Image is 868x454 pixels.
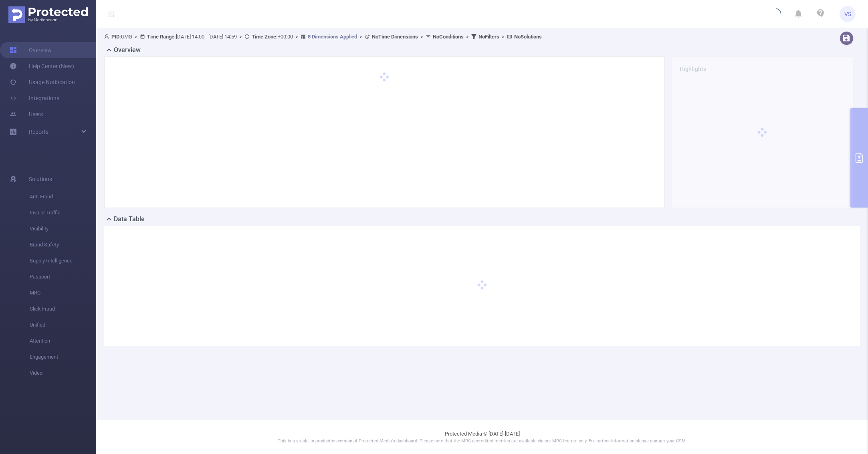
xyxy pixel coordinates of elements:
[514,34,542,40] b: No Solutions
[10,74,75,90] a: Usage Notification
[252,34,278,40] b: Time Zone:
[96,420,868,454] footer: Protected Media © [DATE]-[DATE]
[132,34,140,40] span: >
[372,34,418,40] b: No Time Dimensions
[478,34,499,40] b: No Filters
[10,90,59,106] a: Integrations
[29,129,48,135] span: Reports
[30,285,96,301] span: MRC
[30,237,96,253] span: Brand Safety
[30,269,96,285] span: Passport
[30,189,96,205] span: Anti-Fraud
[104,34,542,40] span: UMG [DATE] 14:00 - [DATE] 14:59 +00:00
[10,42,52,58] a: Overview
[30,317,96,333] span: Unified
[293,34,301,40] span: >
[357,34,365,40] span: >
[30,301,96,317] span: Click Fraud
[8,6,88,23] img: Protected Media
[771,8,781,20] i: icon: loading
[29,171,52,187] span: Solutions
[10,106,43,122] a: Users
[30,365,96,381] span: Video
[30,221,96,237] span: Visibility
[433,34,464,40] b: No Conditions
[111,34,121,40] b: PID:
[116,438,848,445] p: This is a stable, in production version of Protected Media's dashboard. Please note that the MRC ...
[10,58,74,74] a: Help Center (New)
[30,205,96,221] span: Invalid Traffic
[114,214,145,224] h2: Data Table
[30,349,96,365] span: Engagement
[499,34,507,40] span: >
[844,6,851,22] span: VS
[29,124,48,140] a: Reports
[30,253,96,269] span: Supply Intelligence
[104,34,111,39] i: icon: user
[30,333,96,349] span: Attention
[418,34,426,40] span: >
[147,34,176,40] b: Time Range:
[114,45,141,55] h2: Overview
[237,34,244,40] span: >
[464,34,471,40] span: >
[308,34,357,40] u: 8 Dimensions Applied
